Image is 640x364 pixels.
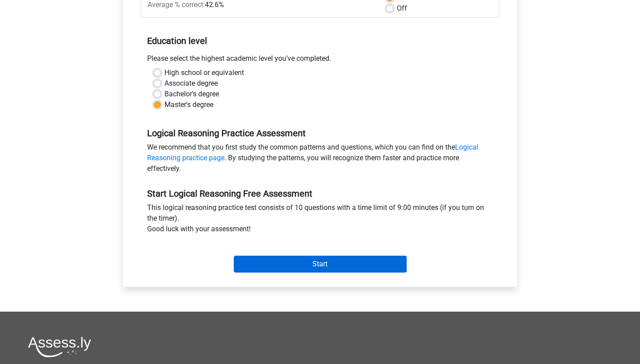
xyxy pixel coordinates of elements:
img: Assessly logo [28,336,91,357]
label: Bachelor's degree [164,89,219,99]
label: High school or equivalent [164,67,244,78]
label: Off [397,3,407,14]
label: Associate degree [164,78,218,89]
div: This logical reasoning practice test consists of 10 questions with a time limit of 9:00 minutes (... [140,202,500,238]
h5: Education level [147,32,493,50]
span: Average % correct: [148,0,205,9]
div: Please select the highest academic level you’ve completed. [140,53,500,67]
label: Master's degree [164,99,213,110]
input: Start [234,256,407,273]
h5: Logical Reasoning Practice Assessment [147,128,493,138]
h5: Start Logical Reasoning Free Assessment [147,188,493,199]
div: We recommend that you first study the common patterns and questions, which you can find on the . ... [140,142,500,178]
